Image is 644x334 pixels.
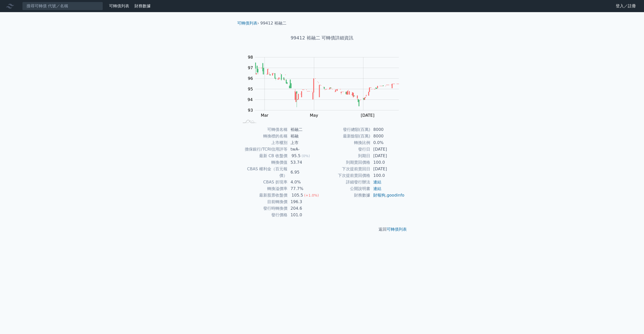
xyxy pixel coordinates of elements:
td: 目前轉換價 [239,199,287,205]
span: (+1.0%) [304,193,319,197]
td: 裕融 [287,133,322,139]
td: 下次提前賣回日 [322,166,370,172]
td: 196.3 [287,199,322,205]
td: 轉換價值 [239,159,287,166]
tspan: Mar [261,113,269,118]
li: › [237,20,259,26]
td: 最新股票收盤價 [239,192,287,199]
td: twA- [287,146,322,153]
tspan: 94 [248,97,253,102]
tspan: 96 [248,76,253,81]
a: 財報狗 [373,193,385,198]
a: 連結 [373,186,381,191]
td: 6.95 [287,166,322,179]
td: 上市櫃別 [239,139,287,146]
td: 最新 CB 收盤價 [239,153,287,159]
td: 發行總額(百萬) [322,126,370,133]
a: 可轉債列表 [387,227,407,232]
a: 連結 [373,180,381,184]
td: 發行日 [322,146,370,153]
input: 搜尋可轉債 代號／名稱 [22,2,103,10]
td: CBAS 權利金（百元報價） [239,166,287,179]
tspan: 97 [248,65,253,70]
td: 77.7% [287,185,322,192]
td: 最新餘額(百萬) [322,133,370,139]
td: 100.0 [370,172,405,179]
td: 下次提前賣回價格 [322,172,370,179]
td: 上市 [287,139,322,146]
td: 100.0 [370,159,405,166]
g: Chart [245,55,407,118]
a: 可轉債列表 [109,4,129,8]
td: 可轉債名稱 [239,126,287,133]
td: 公開說明書 [322,185,370,192]
tspan: [DATE] [361,113,374,118]
td: 裕融二 [287,126,322,133]
p: 返回 [233,226,411,232]
td: , [370,192,405,199]
li: 99412 裕融二 [260,20,287,26]
tspan: 98 [248,55,253,60]
h1: 99412 裕融二 可轉債詳細資訊 [233,34,411,41]
td: CBAS 折現率 [239,179,287,185]
td: 擔保銀行/TCRI信用評等 [239,146,287,153]
td: 轉換溢價率 [239,185,287,192]
div: 105.5 [290,192,304,199]
td: 204.6 [287,205,322,212]
td: 轉換比例 [322,139,370,146]
td: 財務數據 [322,192,370,199]
td: [DATE] [370,146,405,153]
td: 發行時轉換價 [239,205,287,212]
tspan: May [310,113,318,118]
tspan: 93 [248,108,253,113]
td: 4.0% [287,179,322,185]
td: 到期賣回價格 [322,159,370,166]
td: 轉換標的名稱 [239,133,287,139]
td: [DATE] [370,153,405,159]
td: 0.0% [370,139,405,146]
td: [DATE] [370,166,405,172]
a: 登入／註冊 [612,2,640,10]
td: 53.74 [287,159,322,166]
a: goodinfo [387,193,404,198]
a: 財務數據 [135,4,151,8]
span: (0%) [302,154,310,158]
td: 到期日 [322,153,370,159]
td: 8000 [370,126,405,133]
td: 發行價格 [239,212,287,218]
td: 8000 [370,133,405,139]
td: 詳細發行辦法 [322,179,370,185]
div: 95.5 [290,153,302,159]
tspan: 95 [248,87,253,91]
a: 可轉債列表 [237,21,257,26]
td: 101.0 [287,212,322,218]
g: Series [255,63,399,107]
